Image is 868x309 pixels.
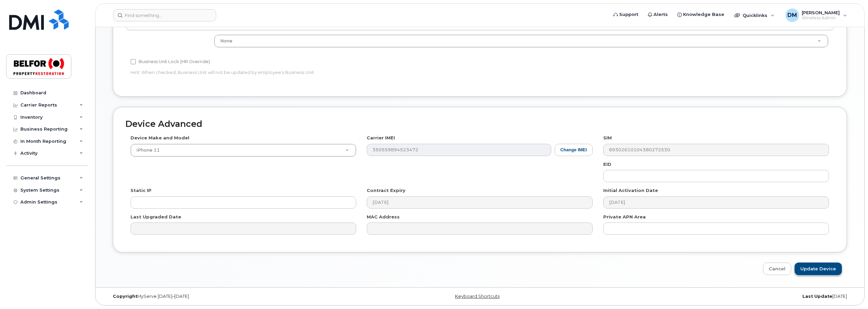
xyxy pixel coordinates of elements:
[131,135,189,141] label: Device Make and Model
[787,11,797,19] span: DM
[683,11,724,18] span: Knowledge Base
[131,187,152,194] label: Static IP
[609,8,643,21] a: Support
[743,13,767,18] span: Quicklinks
[131,214,181,220] label: Last Upgraded Date
[654,11,668,18] span: Alerts
[125,119,834,129] h2: Device Advanced
[763,263,791,275] a: Cancel
[781,8,852,22] div: Dan Maiuri
[367,135,395,141] label: Carrier IMEI
[367,214,400,220] label: MAC Address
[131,59,136,64] input: Business Unit Lock (HR Override)
[555,144,593,156] button: Change IMEI
[802,294,832,299] strong: Last Update
[643,8,673,21] a: Alerts
[603,135,612,141] label: SIM
[603,214,646,220] label: Private APN Area
[455,294,500,299] a: Keyboard Shortcuts
[802,15,840,21] span: Wireless Admin
[131,58,210,66] label: Business Unit Lock (HR Override)
[730,8,779,22] div: Quicklinks
[113,294,137,299] strong: Copyright
[214,35,828,47] a: None
[619,11,638,18] span: Support
[603,161,611,168] label: EID
[131,69,593,76] p: Hint: When checked, Business Unit will not be updated by employee's Business Unit
[603,187,658,194] label: Initial Activation Date
[673,8,729,21] a: Knowledge Base
[795,263,842,275] input: Update Device
[133,147,160,153] span: iPhone 11
[802,10,840,15] span: [PERSON_NAME]
[604,294,852,299] div: [DATE]
[108,294,356,299] div: MyServe [DATE]–[DATE]
[367,187,405,194] label: Contract Expiry
[113,9,216,21] input: Find something...
[220,38,232,43] span: None
[131,144,356,156] a: iPhone 11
